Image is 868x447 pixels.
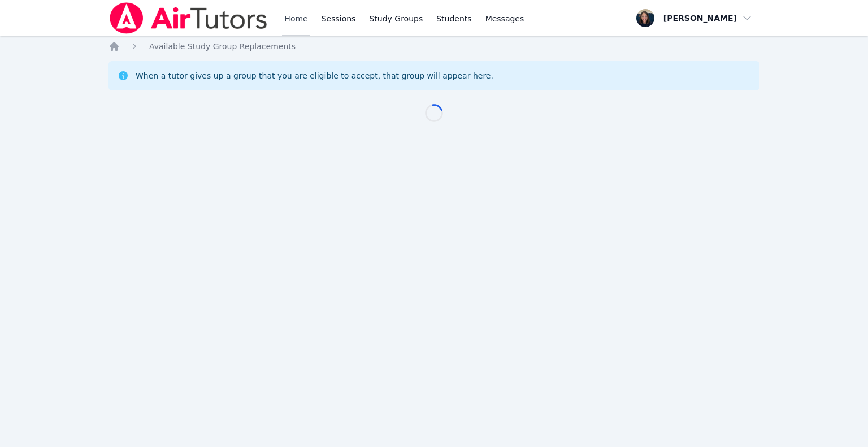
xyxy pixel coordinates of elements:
[149,42,296,51] span: Available Study Group Replacements
[485,13,524,24] span: Messages
[108,41,759,52] nav: Breadcrumb
[108,2,268,34] img: Air Tutors
[149,41,296,52] a: Available Study Group Replacements
[136,70,493,81] div: When a tutor gives up a group that you are eligible to accept, that group will appear here.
